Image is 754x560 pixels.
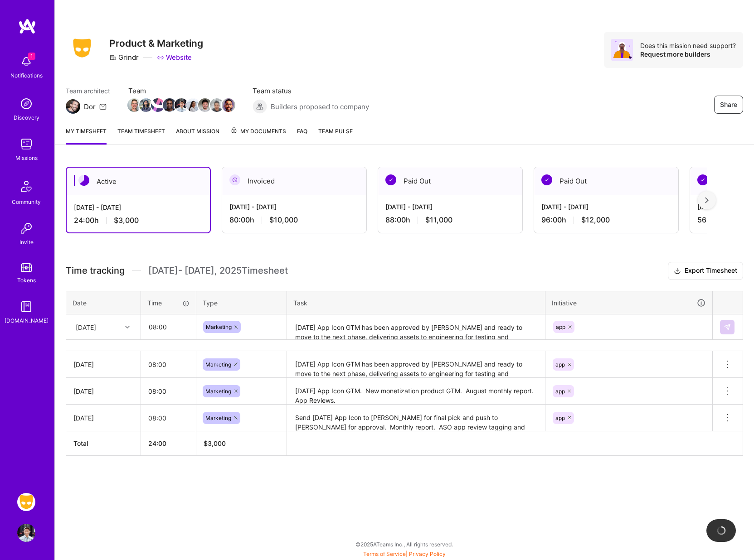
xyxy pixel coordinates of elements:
[73,386,133,396] div: [DATE]
[10,71,43,80] div: Notifications
[288,406,544,430] textarea: Send [DATE] App Icon to [PERSON_NAME] for final pick and push to [PERSON_NAME] for approval. Mont...
[674,266,681,276] i: icon Download
[555,361,565,368] span: app
[109,53,139,62] div: Grindr
[99,103,107,110] i: icon Mail
[230,126,286,145] a: My Documents
[425,215,452,225] span: $11,000
[147,298,190,308] div: Time
[141,315,195,339] input: HH:MM
[17,95,35,113] img: discovery
[67,168,210,195] div: Active
[15,153,38,163] div: Missions
[21,263,32,272] img: tokens
[148,265,288,276] span: [DATE] - [DATE] , 2025 Timesheet
[541,215,671,225] div: 96:00 h
[141,431,196,456] th: 24:00
[409,550,446,557] a: Privacy Policy
[269,215,298,225] span: $10,000
[54,533,754,555] div: © 2025 ATeams Inc., All rights reserved.
[152,97,164,113] a: Team Member Avatar
[229,174,240,185] img: Invoiced
[109,38,203,49] h3: Product & Marketing
[139,98,153,112] img: Team Member Avatar
[12,197,41,207] div: Community
[385,202,515,212] div: [DATE] - [DATE]
[66,36,98,60] img: Company Logo
[73,360,133,369] div: [DATE]
[198,98,212,112] img: Team Member Avatar
[222,167,366,195] div: Invoiced
[668,262,743,280] button: Export Timesheet
[724,323,731,331] img: Submit
[611,39,633,61] img: Avatar
[705,197,709,203] img: right
[19,237,34,247] div: Invite
[157,53,192,62] a: Website
[318,126,353,145] a: Team Pulse
[211,97,223,113] a: Team Member Avatar
[555,388,565,395] span: app
[229,202,359,212] div: [DATE] - [DATE]
[17,298,35,316] img: guide book
[378,167,522,195] div: Paid Out
[288,315,544,339] textarea: [DATE] App Icon GTM has been approved by [PERSON_NAME] and ready to move to the next phase, deliv...
[697,174,708,185] img: Paid Out
[199,97,211,113] a: Team Member Avatar
[163,98,176,112] img: Team Member Avatar
[363,550,406,557] a: Terms of Service
[205,388,231,395] span: Marketing
[186,98,200,112] img: Team Member Avatar
[14,113,39,122] div: Discovery
[385,174,396,185] img: Paid Out
[17,219,35,237] img: Invite
[223,97,234,113] a: Team Member Avatar
[78,175,89,186] img: Active
[84,102,96,111] div: Dor
[556,323,565,330] span: app
[230,126,286,136] span: My Documents
[555,415,565,421] span: app
[128,97,140,113] a: Team Member Avatar
[297,126,307,145] a: FAQ
[552,298,706,308] div: Initiative
[204,439,226,447] span: $ 3,000
[271,102,369,111] span: Builders proposed to company
[66,126,107,145] a: My timesheet
[318,128,353,135] span: Team Pulse
[175,98,188,112] img: Team Member Avatar
[206,323,232,330] span: Marketing
[109,54,117,61] i: icon CompanyGray
[541,202,671,212] div: [DATE] - [DATE]
[66,99,80,114] img: Team Architect
[253,86,369,96] span: Team status
[385,215,515,225] div: 88:00 h
[15,524,38,542] a: User Avatar
[15,493,38,511] a: Grindr: Product & Marketing
[5,316,49,325] div: [DOMAIN_NAME]
[18,18,36,34] img: logo
[210,98,224,112] img: Team Member Avatar
[128,86,234,96] span: Team
[141,406,196,430] input: HH:MM
[720,100,737,109] span: Share
[187,97,199,113] a: Team Member Avatar
[222,98,235,112] img: Team Member Avatar
[76,322,96,332] div: [DATE]
[541,174,552,185] img: Paid Out
[720,320,735,334] div: null
[164,97,175,113] a: Team Member Avatar
[205,415,231,421] span: Marketing
[716,526,726,536] img: loading
[288,352,544,377] textarea: [DATE] App Icon GTM has been approved by [PERSON_NAME] and ready to move to the next phase, deliv...
[17,493,35,511] img: Grindr: Product & Marketing
[17,53,35,71] img: bell
[74,203,203,212] div: [DATE] - [DATE]
[117,126,165,145] a: Team timesheet
[66,265,125,276] span: Time tracking
[640,41,736,50] div: Does this mission need support?
[17,135,35,153] img: teamwork
[66,431,141,456] th: Total
[28,53,35,60] span: 1
[73,413,133,423] div: [DATE]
